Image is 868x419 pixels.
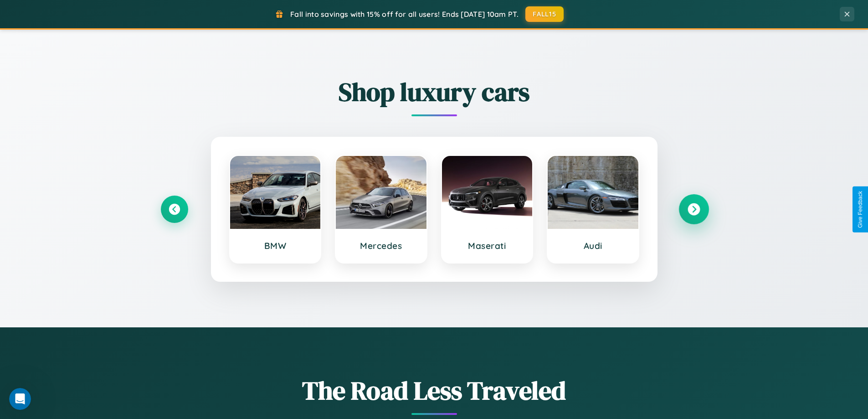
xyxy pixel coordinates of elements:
[857,191,863,228] div: Give Feedback
[239,240,312,251] h3: BMW
[557,240,629,251] h3: Audi
[9,388,31,410] iframe: Intercom live chat
[161,74,708,109] h2: Shop luxury cars
[161,373,708,408] h1: The Road Less Traveled
[451,240,524,251] h3: Maserati
[525,6,564,22] button: FALL15
[345,240,417,251] h3: Mercedes
[290,10,519,19] span: Fall into savings with 15% off for all users! Ends [DATE] 10am PT.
